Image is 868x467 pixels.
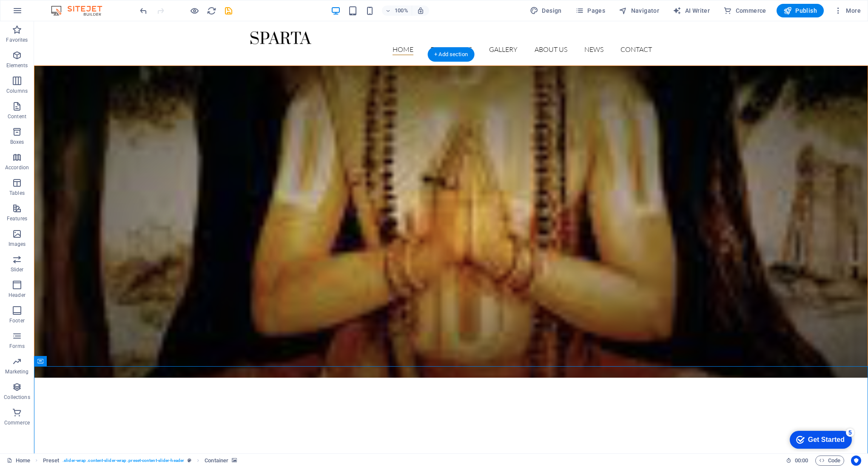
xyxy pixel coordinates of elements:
p: Commerce [4,419,30,426]
button: Click here to leave preview mode and continue editing [189,6,199,16]
span: : [801,457,802,464]
span: Publish [783,6,817,15]
i: Reload page [207,6,216,16]
p: Accordion [5,164,29,171]
i: This element contains a background [232,458,237,463]
p: Marketing [5,368,28,375]
div: Get Started [25,9,62,17]
span: Commerce [723,6,766,15]
span: Click to select. Double-click to edit [205,456,228,466]
i: On resize automatically adjust zoom level to fit chosen device. [417,7,424,14]
h6: Session time [786,456,808,466]
i: Undo: Change image (Ctrl+Z) [139,6,148,16]
span: 00 00 [795,456,808,466]
i: This element is a customizable preset [188,458,191,463]
span: More [834,6,861,15]
p: Elements [6,62,28,69]
p: Forms [9,343,25,350]
button: reload [206,6,216,16]
button: Publish [777,4,824,17]
nav: breadcrumb [43,456,237,466]
p: Header [9,292,26,299]
button: undo [138,6,148,16]
a: Click to cancel selection. Double-click to open Pages [7,456,30,466]
i: Save (Ctrl+S) [224,6,233,16]
button: Commerce [720,4,770,17]
span: Navigator [619,6,659,15]
p: Boxes [10,139,24,145]
p: Content [8,113,26,120]
p: Footer [9,317,25,324]
span: Click to select. Double-click to edit [43,456,60,466]
span: Code [819,456,840,466]
p: Collections [4,394,30,401]
h6: 100% [395,6,408,16]
p: Favorites [6,37,28,43]
div: 5 [63,2,71,10]
button: Design [526,4,565,17]
p: Tables [9,190,25,196]
span: . slider-wrap .content-slider-wrap .preset-content-slider-header [63,456,184,466]
span: AI Writer [673,6,710,15]
button: 100% [382,6,412,16]
div: + Add section [427,47,475,62]
span: Pages [575,6,605,15]
button: AI Writer [669,4,713,17]
div: Design (Ctrl+Alt+Y) [526,4,565,17]
div: Get Started 5 items remaining, 0% complete [7,4,69,22]
button: Navigator [615,4,663,17]
button: More [831,4,864,17]
button: Code [815,456,844,466]
button: Pages [572,4,609,17]
button: Usercentrics [851,456,861,466]
img: Editor Logo [49,6,113,16]
p: Columns [6,88,28,94]
p: Features [7,215,27,222]
p: Images [9,241,26,248]
button: save [223,6,233,16]
span: Design [530,6,562,15]
p: Slider [11,266,24,273]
